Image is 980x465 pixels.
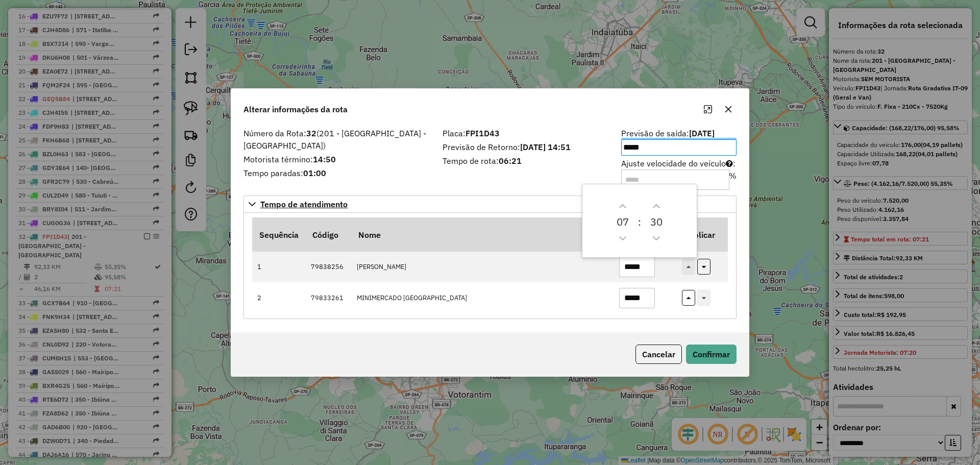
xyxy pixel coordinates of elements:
[638,214,641,230] span: :
[351,252,614,283] td: [PERSON_NAME]
[252,217,305,251] th: Sequência
[305,252,351,283] td: 79838256
[243,195,737,213] a: Tempo de atendimento
[443,127,609,139] label: Placa:
[615,198,631,214] button: Next Hour
[677,217,728,251] th: Replicar
[520,142,571,152] strong: [DATE] 14:51
[243,167,430,179] label: Tempo paradas:
[686,345,737,364] button: Confirmar
[615,230,631,247] button: Previous Hour
[306,128,316,138] strong: 32
[351,282,614,313] td: MINIMERCADO [GEOGRAPHIC_DATA]
[621,127,737,156] label: Previsão de saída:
[351,217,614,251] th: Nome
[260,200,348,208] span: Tempo de atendimento
[243,127,430,152] label: Número da Rota:
[465,128,500,138] strong: FPI1D43
[582,184,697,258] div: Choose Date
[650,214,663,230] span: 30
[621,157,737,190] label: Ajuste velocidade do veículo :
[689,128,715,138] strong: [DATE]
[243,128,426,151] span: (201 - [GEOGRAPHIC_DATA] - [GEOGRAPHIC_DATA])
[303,168,326,178] strong: 01:00
[635,345,682,364] button: Cancelar
[648,230,665,247] button: Previous Minute
[313,154,336,164] strong: 14:50
[305,282,351,313] td: 79833261
[252,282,305,313] td: 2
[499,156,522,166] strong: 06:21
[243,103,348,115] span: Alterar informações da rota
[243,213,737,319] div: Tempo de atendimento
[621,139,737,156] input: Previsão de saída:[DATE]
[648,198,665,214] button: Next Minute
[700,101,716,117] button: Maximize
[729,169,737,190] div: %
[243,153,430,165] label: Motorista término:
[617,214,629,230] span: 0 7
[621,169,729,190] input: Ajuste velocidade do veículo:%
[252,252,305,283] td: 1
[726,159,733,167] i: Para aumentar a velocidade, informe um valor negativo
[443,155,609,167] label: Tempo de rota:
[697,259,710,275] button: replicar tempo de atendimento nos itens abaixo deste
[305,217,351,251] th: Código
[443,141,609,153] label: Previsão de Retorno:
[682,290,695,306] button: replicar tempo de atendimento nos itens acima deste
